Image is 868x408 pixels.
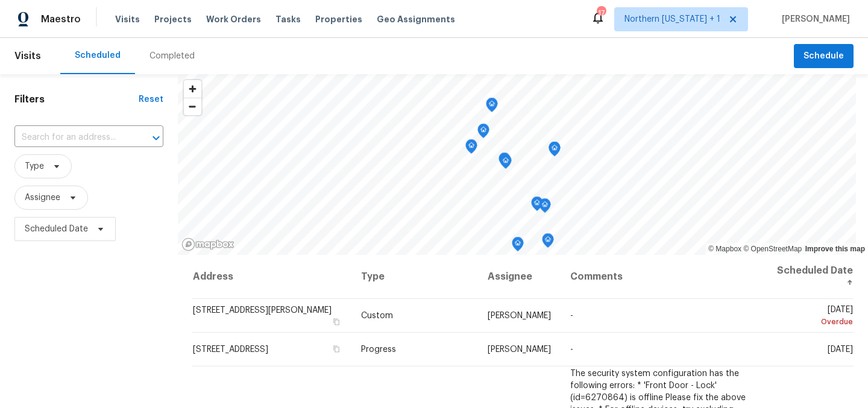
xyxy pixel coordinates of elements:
span: Type [25,160,44,172]
span: [DATE] [769,306,853,328]
span: [PERSON_NAME] [488,312,551,320]
span: Visits [115,13,140,25]
div: Map marker [500,154,512,173]
span: Maestro [41,13,81,25]
div: Map marker [465,139,477,158]
span: [STREET_ADDRESS] [193,345,268,354]
th: Comments [561,255,759,299]
span: Custom [361,312,393,320]
div: Scheduled [75,49,121,61]
button: Zoom out [184,98,201,115]
div: Map marker [512,237,524,256]
div: Map marker [539,198,551,217]
span: Projects [154,13,192,25]
a: Mapbox homepage [181,237,234,251]
span: [STREET_ADDRESS][PERSON_NAME] [193,306,332,315]
span: Visits [14,43,41,69]
span: Tasks [275,15,301,24]
button: Copy Address [331,344,342,354]
div: Map marker [477,124,489,142]
th: Assignee [478,255,561,299]
div: Reset [139,93,163,105]
div: 17 [597,7,605,19]
span: Northern [US_STATE] + 1 [624,13,720,25]
span: Geo Assignments [377,13,455,25]
th: Scheduled Date ↑ [759,255,854,299]
div: Map marker [486,98,498,116]
button: Open [148,130,165,146]
h1: Filters [14,93,139,105]
span: [PERSON_NAME] [777,13,850,25]
div: Map marker [542,233,554,252]
a: OpenStreetMap [743,245,802,253]
div: Map marker [531,196,543,215]
span: Scheduled Date [25,223,88,235]
div: Map marker [498,152,511,171]
span: Work Orders [206,13,261,25]
div: Overdue [769,316,853,328]
th: Address [192,255,351,299]
span: [DATE] [828,345,853,354]
span: Properties [315,13,362,25]
th: Type [351,255,479,299]
div: Completed [149,50,195,62]
span: - [570,345,573,354]
canvas: Map [178,74,856,255]
span: Schedule [804,49,844,64]
button: Schedule [794,44,854,69]
input: Search for an address... [14,128,130,147]
span: Assignee [25,192,60,204]
a: Improve this map [805,245,865,253]
span: - [570,312,573,320]
span: [PERSON_NAME] [488,345,551,354]
button: Zoom in [184,80,201,98]
span: Zoom out [184,98,201,115]
div: Map marker [549,142,561,160]
span: Progress [361,345,396,354]
a: Mapbox [708,245,741,253]
button: Copy Address [331,316,342,327]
